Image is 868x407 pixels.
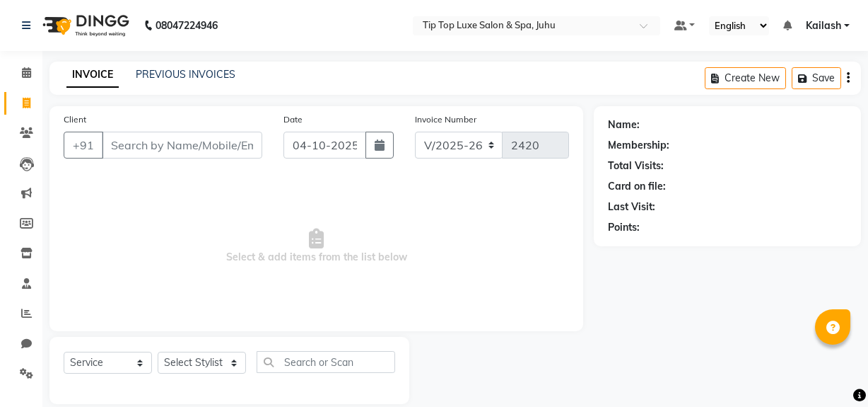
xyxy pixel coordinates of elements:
[806,18,841,33] span: Kailash
[792,67,841,89] button: Save
[608,117,640,132] div: Name:
[136,68,235,81] a: PREVIOUS INVOICES
[64,113,86,126] label: Client
[608,159,664,173] div: Total Visits:
[36,6,133,45] img: logo
[64,176,569,317] span: Select & add items from the list below
[809,350,854,393] iframe: chat widget
[608,179,666,194] div: Card on file:
[64,132,103,159] button: +91
[283,113,303,126] label: Date
[102,132,262,159] input: Search by Name/Mobile/Email/Code
[257,351,395,373] input: Search or Scan
[608,200,655,214] div: Last Visit:
[705,67,786,89] button: Create New
[156,6,218,45] b: 08047224946
[608,220,640,235] div: Points:
[415,113,476,126] label: Invoice Number
[66,62,119,88] a: INVOICE
[608,138,669,153] div: Membership:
